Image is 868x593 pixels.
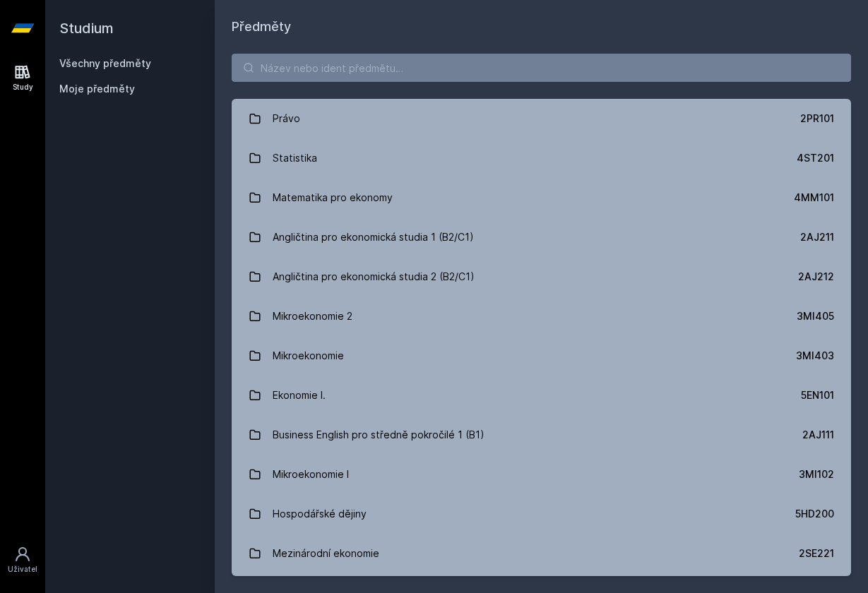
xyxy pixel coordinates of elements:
[273,381,326,409] div: Ekonomie I.
[232,415,851,455] a: Business English pro středně pokročilé 1 (B1) 2AJ111
[800,230,834,244] div: 2AJ211
[798,270,834,284] div: 2AJ212
[232,534,851,573] a: Mezinárodní ekonomie 2SE221
[273,263,475,291] div: Angličtina pro ekonomická studia 2 (B2/C1)
[273,421,484,449] div: Business English pro středně pokročilé 1 (B1)
[232,178,851,217] a: Matematika pro ekonomy 4MM101
[273,460,349,489] div: Mikroekonomie I
[273,184,393,212] div: Matematika pro ekonomy
[232,217,851,257] a: Angličtina pro ekonomická studia 1 (B2/C1) 2AJ211
[13,82,33,92] div: Study
[273,223,474,251] div: Angličtina pro ekonomická studia 1 (B2/C1)
[800,112,834,126] div: 2PR101
[232,376,851,415] a: Ekonomie I. 5EN101
[801,388,834,402] div: 5EN101
[802,428,834,442] div: 2AJ111
[232,494,851,534] a: Hospodářské dějiny 5HD200
[797,309,834,323] div: 3MI405
[3,539,42,582] a: Uživatel
[232,336,851,376] a: Mikroekonomie 3MI403
[232,17,851,37] h1: Předměty
[59,57,151,69] a: Všechny předměty
[232,99,851,138] a: Právo 2PR101
[59,82,135,96] span: Moje předměty
[273,500,367,528] div: Hospodářské dějiny
[796,349,834,363] div: 3MI403
[232,138,851,178] a: Statistika 4ST201
[273,104,300,133] div: Právo
[273,539,379,568] div: Mezinárodní ekonomie
[273,342,344,370] div: Mikroekonomie
[232,455,851,494] a: Mikroekonomie I 3MI102
[232,296,851,336] a: Mikroekonomie 2 3MI405
[794,191,834,205] div: 4MM101
[273,144,317,172] div: Statistika
[3,56,42,100] a: Study
[797,151,834,165] div: 4ST201
[799,467,834,481] div: 3MI102
[232,257,851,296] a: Angličtina pro ekonomická studia 2 (B2/C1) 2AJ212
[8,564,37,575] div: Uživatel
[799,546,834,561] div: 2SE221
[795,507,834,521] div: 5HD200
[273,302,352,330] div: Mikroekonomie 2
[232,54,851,82] input: Název nebo ident předmětu…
